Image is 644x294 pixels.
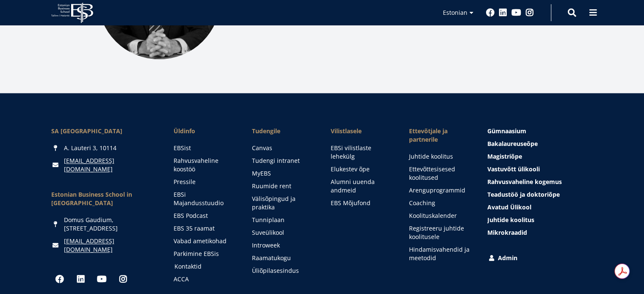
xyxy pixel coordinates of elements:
[409,152,470,161] a: Juhtide koolitus
[487,165,540,173] span: Vastuvõtt ülikooli
[331,165,392,173] a: Elukestev õpe
[51,144,157,152] div: A. Lauteri 3, 10114
[174,178,235,186] a: Pressile
[487,165,593,173] a: Vastuvõtt ülikooli
[487,190,560,198] span: Teadustöö ja doktoriõpe
[487,178,562,186] span: Rahvusvaheline kogemus
[487,228,593,237] a: Mikrokraadid
[487,254,593,262] a: Admin
[174,190,235,207] a: EBSi Majandusstuudio
[487,228,527,236] span: Mikrokraadid
[409,186,470,195] a: Arenguprogrammid
[51,216,157,233] div: Domus Gaudium, [STREET_ADDRESS]
[331,178,392,195] a: Alumni uuenda andmeid
[174,262,236,271] a: Kontaktid
[51,127,157,135] div: SA [GEOGRAPHIC_DATA]
[511,8,521,17] a: Youtube
[174,212,235,220] a: EBS Podcast
[487,140,538,148] span: Bakalaureuseõpe
[174,250,235,258] a: Parkimine EBSis
[252,195,313,212] a: Välisõpingud ja praktika
[409,127,470,144] span: Ettevõtjale ja partnerile
[252,182,313,190] a: Ruumide rent
[409,224,470,241] a: Registreeru juhtide koolitusele
[487,203,531,211] span: Avatud Ülikool
[487,152,593,161] a: Magistriõpe
[252,127,313,135] a: Tudengile
[174,157,235,173] a: Rahvusvaheline koostöö
[487,216,534,224] span: Juhtide koolitus
[252,241,313,250] a: Introweek
[94,271,111,288] a: Youtube
[487,203,593,212] a: Avatud Ülikool
[409,212,470,220] a: Koolituskalender
[174,144,235,152] a: EBSist
[252,157,313,165] a: Tudengi intranet
[174,275,235,283] a: ACCA
[252,254,313,262] a: Raamatukogu
[499,8,507,17] a: Linkedin
[331,127,392,135] span: Vilistlasele
[174,237,235,245] a: Vabad ametikohad
[64,157,157,173] a: [EMAIL_ADDRESS][DOMAIN_NAME]
[115,271,132,288] a: Instagram
[252,169,313,178] a: MyEBS
[409,245,470,262] a: Hindamisvahendid ja meetodid
[72,271,89,288] a: Linkedin
[487,127,526,135] span: Gümnaasium
[252,267,313,275] a: Üliõpilasesindus
[487,152,522,160] span: Magistriõpe
[51,271,68,288] a: Facebook
[252,228,313,237] a: Suveülikool
[64,237,157,254] a: [EMAIL_ADDRESS][DOMAIN_NAME]
[51,190,157,207] div: Estonian Business School in [GEOGRAPHIC_DATA]
[174,224,235,233] a: EBS 35 raamat
[487,140,593,148] a: Bakalaureuseõpe
[487,127,593,135] a: Gümnaasium
[486,8,495,17] a: Facebook
[487,178,593,186] a: Rahvusvaheline kogemus
[252,144,313,152] a: Canvas
[331,199,392,207] a: EBS Mõjufond
[174,127,235,135] span: Üldinfo
[525,8,534,17] a: Instagram
[252,216,313,224] a: Tunniplaan
[487,216,593,224] a: Juhtide koolitus
[409,199,470,207] a: Coaching
[487,190,593,199] a: Teadustöö ja doktoriõpe
[409,165,470,182] a: Ettevõttesisesed koolitused
[331,144,392,161] a: EBSi vilistlaste lehekülg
